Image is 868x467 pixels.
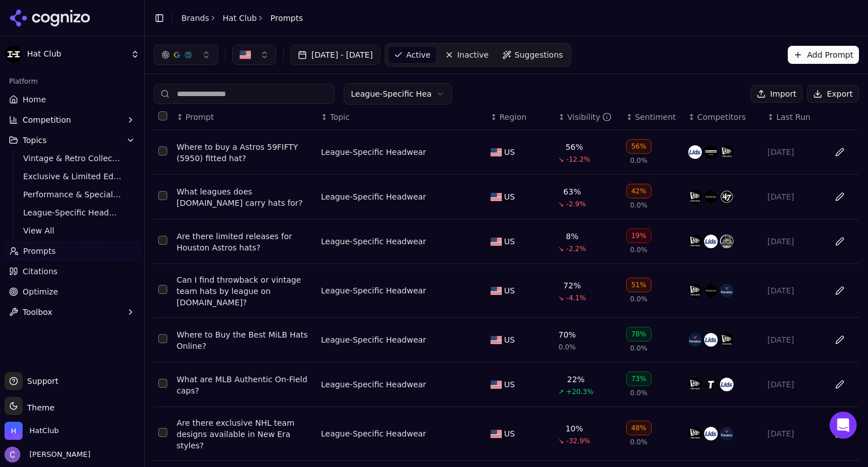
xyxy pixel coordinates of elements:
img: new era [720,145,734,159]
span: 0.0% [558,343,576,352]
button: Select row 6 [158,379,167,388]
a: Are there limited releases for Houston Astros hats? [177,231,312,253]
button: Select row 7 [158,428,167,437]
img: new era [688,427,702,440]
img: lids [704,427,718,440]
button: Select row 3 [158,236,167,245]
a: League-Specific Headwear [321,146,426,158]
a: Inactive [439,46,494,64]
span: Citations [23,266,58,277]
button: Select row 5 [158,334,167,343]
span: Hat Club [27,49,126,59]
button: Topics [5,131,140,149]
a: Exclusive & Limited Edition Releases [19,168,126,184]
span: Prompts [270,12,303,24]
a: Optimize [5,283,140,301]
div: 48% [626,421,652,435]
button: Select row 1 [158,146,167,155]
button: Add Prompt [788,46,859,64]
a: What are MLB Authentic On-Field caps? [177,374,312,396]
button: Edit in sheet [831,188,849,206]
span: 0.0% [630,156,648,165]
span: [PERSON_NAME] [25,449,90,460]
div: 19% [626,228,652,243]
button: Select all rows [158,111,167,120]
a: Prompts [5,242,140,260]
a: Can I find throwback or vintage team hats by league on [DOMAIN_NAME]? [177,274,312,308]
div: ↕Last Run [767,111,821,123]
span: -2.9% [566,200,586,209]
a: League-Specific Headwear [19,205,126,220]
span: ↘ [558,293,564,302]
a: Performance & Specialty Headwear [19,187,126,202]
th: Region [486,105,554,130]
button: Edit in sheet [831,232,849,250]
div: 42% [626,184,652,198]
div: [DATE] [767,285,821,296]
div: [DATE] [767,236,821,247]
span: Topics [23,135,47,146]
a: League-Specific Headwear [321,334,426,345]
div: [DATE] [767,191,821,202]
span: HatClub [29,426,59,436]
span: -2.2% [566,244,586,253]
button: Edit in sheet [831,143,849,161]
a: Where to Buy the Best MiLB Hats Online? [177,329,312,352]
img: US flag [491,148,502,157]
span: US [504,428,515,439]
span: ↘ [558,244,564,253]
div: Open Intercom Messenger [830,412,857,439]
span: Optimize [23,286,58,297]
span: US [504,191,515,202]
a: League-Specific Headwear [321,379,426,390]
th: Topic [316,105,486,130]
div: League-Specific Headwear [321,428,426,439]
span: Exclusive & Limited Edition Releases [23,171,121,182]
a: Are there exclusive NHL team designs available in New Era styles? [177,417,312,451]
nav: breadcrumb [181,12,303,24]
img: Chris Hayes [5,447,20,462]
img: fanatics [720,284,734,297]
span: 0.0% [630,388,648,397]
img: new era [688,378,702,391]
button: Import [750,85,802,103]
span: ↘ [558,436,564,446]
img: foot locker [704,145,718,159]
div: 56% [626,139,652,154]
img: exclusive fitted [720,235,734,248]
img: US flag [491,287,502,295]
div: 63% [563,186,581,197]
span: Toolbox [23,306,53,318]
div: ↕Visibility [558,111,617,123]
a: Active [388,46,437,64]
a: Home [5,90,140,109]
span: Vintage & Retro Collections [23,153,121,164]
img: new era [688,190,702,204]
div: 56% [566,141,583,153]
span: 0.0% [630,295,648,304]
span: League-Specific Headwear [23,207,121,218]
img: fanatics [688,333,702,347]
span: US [504,379,515,390]
div: League-Specific Headwear [321,191,426,202]
button: Edit in sheet [831,282,849,300]
a: Brands [181,14,209,23]
div: ↕Region [491,111,549,123]
span: Home [23,94,46,105]
div: [DATE] [767,428,821,439]
span: ↗ [558,387,564,396]
img: new era [688,235,702,248]
a: League-Specific Headwear [321,285,426,296]
img: Hat Club [5,45,23,63]
img: US flag [491,430,502,438]
div: 72% [563,280,581,291]
a: Where to buy a Astros 59FIFTY (5950) fitted hat? [177,141,312,164]
img: topperzstore [704,378,718,391]
img: US [240,49,251,60]
a: Vintage & Retro Collections [19,150,126,166]
a: Citations [5,262,140,280]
